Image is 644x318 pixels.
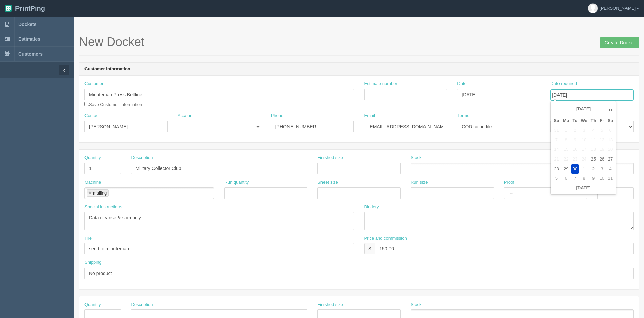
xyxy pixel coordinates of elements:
[598,154,606,164] td: 26
[571,174,579,183] td: 7
[79,63,639,76] header: Customer Information
[552,145,561,154] td: 14
[598,164,606,174] td: 3
[589,116,598,126] th: Th
[561,126,571,135] td: 1
[550,81,577,87] label: Date required
[579,174,589,183] td: 8
[457,81,466,87] label: Date
[571,126,579,135] td: 2
[457,113,469,119] label: Terms
[364,204,379,210] label: Bindery
[18,36,40,42] span: Estimates
[364,235,407,242] label: Price and commission
[561,103,606,116] th: [DATE]
[504,179,514,186] label: Proof
[606,135,615,145] td: 13
[271,113,284,119] label: Phone
[411,302,422,308] label: Stock
[598,116,606,126] th: Fr
[84,204,122,210] label: Special instructions
[579,116,589,126] th: We
[588,4,598,13] img: avatar_default-7531ab5dedf162e01f1e0bb0964e6a185e93c5c22dfe317fb01d7f8cd2b1632c.jpg
[84,179,101,186] label: Machine
[364,81,397,87] label: Estimate number
[579,154,589,164] td: 24
[589,164,598,174] td: 2
[84,302,101,308] label: Quantity
[571,135,579,145] td: 9
[606,174,615,183] td: 11
[598,145,606,154] td: 19
[364,243,375,254] div: $
[93,191,107,195] div: mailing
[571,154,579,164] td: 23
[589,145,598,154] td: 18
[571,116,579,126] th: Tu
[571,164,579,174] td: 30
[84,89,354,100] input: Enter customer name
[131,155,153,161] label: Description
[598,174,606,183] td: 10
[552,135,561,145] td: 7
[561,174,571,183] td: 6
[178,113,194,119] label: Account
[571,145,579,154] td: 16
[606,154,615,164] td: 27
[589,154,598,164] td: 25
[317,155,343,161] label: Finished size
[317,302,343,308] label: Finished size
[5,5,12,12] img: logo-3e63b451c926e2ac314895c53de4908e5d424f24456219fb08d385ab2e579770.png
[84,212,354,230] textarea: Data cleanse & som only
[84,259,102,266] label: Shipping
[606,116,615,126] th: Sa
[411,179,428,186] label: Run size
[552,154,561,164] td: 21
[84,113,100,119] label: Contact
[606,103,615,116] th: »
[84,81,103,87] label: Customer
[589,126,598,135] td: 4
[606,145,615,154] td: 20
[561,154,571,164] td: 22
[561,135,571,145] td: 8
[561,164,571,174] td: 29
[579,164,589,174] td: 1
[598,135,606,145] td: 12
[84,155,101,161] label: Quantity
[579,135,589,145] td: 10
[18,22,36,27] span: Dockets
[552,164,561,174] td: 28
[364,113,375,119] label: Email
[561,116,571,126] th: Mo
[79,35,639,49] h1: New Docket
[606,126,615,135] td: 6
[552,126,561,135] td: 31
[84,81,354,108] div: Save Customer Information
[552,116,561,126] th: Su
[411,155,422,161] label: Stock
[579,145,589,154] td: 17
[224,179,249,186] label: Run quantity
[598,126,606,135] td: 5
[131,302,153,308] label: Description
[552,174,561,183] td: 5
[606,164,615,174] td: 4
[589,135,598,145] td: 11
[317,179,338,186] label: Sheet size
[18,51,43,57] span: Customers
[84,235,92,242] label: File
[561,145,571,154] td: 15
[600,37,639,48] input: Create Docket
[552,183,615,193] th: [DATE]
[579,126,589,135] td: 3
[589,174,598,183] td: 9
